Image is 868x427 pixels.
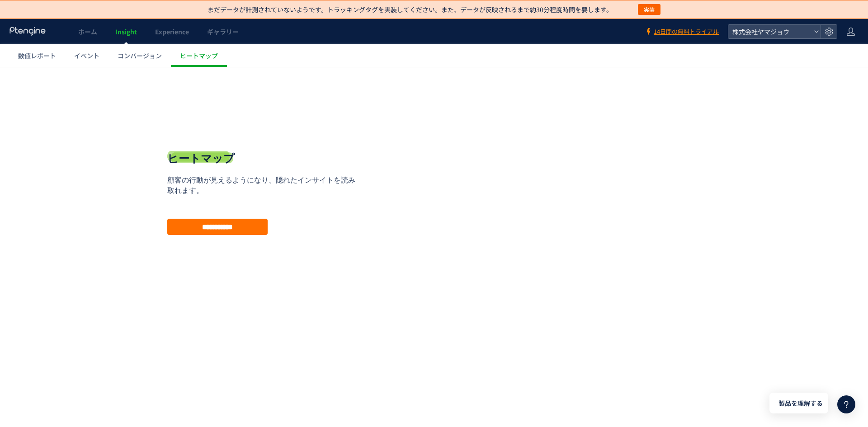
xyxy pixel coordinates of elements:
button: 実装 [638,4,660,15]
span: ギャラリー [207,27,239,36]
span: 14日間の無料トライアル [654,28,719,36]
span: 製品を理解する [778,399,823,408]
span: 数値レポート [18,51,56,60]
a: 14日間の無料トライアル [645,28,719,36]
span: イベント [74,51,99,60]
span: ヒートマップ [180,51,218,60]
span: Insight [115,27,137,36]
h1: ヒートマップ [167,84,235,99]
span: 株式会社ヤマジョウ [730,25,810,38]
span: コンバージョン [118,51,162,60]
span: ホーム [78,27,97,36]
span: 実装 [644,4,655,15]
span: Experience [155,27,189,36]
p: 顧客の行動が見えるようになり、隠れたインサイトを読み取れます。 [167,108,362,129]
p: まだデータが計測されていないようです。トラッキングタグを実装してください。また、データが反映されるまで約30分程度時間を要します。 [208,5,613,14]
